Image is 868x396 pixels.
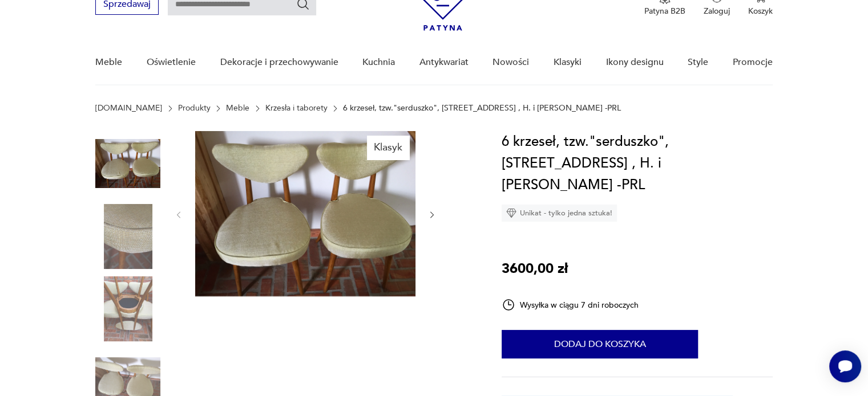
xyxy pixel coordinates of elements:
a: Ikony designu [605,40,663,84]
a: Meble [226,104,249,113]
a: Meble [95,40,122,84]
a: Kuchnia [362,40,395,84]
a: Sprzedawaj [95,1,159,9]
img: Ikona diamentu [506,208,516,218]
img: Zdjęcie produktu 6 krzeseł, tzw."serduszko", krzesło 124 , H. i J.Kurmanowicz -PRL [95,276,160,341]
p: 3600,00 zł [502,258,568,280]
p: Patyna B2B [644,6,685,17]
div: Unikat - tylko jedna sztuka! [502,205,617,222]
a: Antykwariat [419,40,469,84]
a: Produkty [178,104,211,113]
a: Krzesła i taborety [265,104,328,113]
a: Nowości [492,40,529,84]
a: Style [688,40,708,84]
h1: 6 krzeseł, tzw."serduszko", [STREET_ADDRESS] , H. i [PERSON_NAME] -PRL [502,131,773,196]
a: Dekoracje i przechowywanie [220,40,338,84]
a: Promocje [733,40,773,84]
p: Koszyk [748,6,773,17]
img: Zdjęcie produktu 6 krzeseł, tzw."serduszko", krzesło 124 , H. i J.Kurmanowicz -PRL [195,131,415,296]
div: Wysyłka w ciągu 7 dni roboczych [502,298,639,312]
iframe: Smartsupp widget button [829,350,861,382]
p: Zaloguj [704,6,730,17]
img: Zdjęcie produktu 6 krzeseł, tzw."serduszko", krzesło 124 , H. i J.Kurmanowicz -PRL [95,131,160,196]
p: 6 krzeseł, tzw."serduszko", [STREET_ADDRESS] , H. i [PERSON_NAME] -PRL [343,104,621,113]
a: Oświetlenie [147,40,196,84]
a: Klasyki [554,40,582,84]
a: [DOMAIN_NAME] [95,104,162,113]
img: Zdjęcie produktu 6 krzeseł, tzw."serduszko", krzesło 124 , H. i J.Kurmanowicz -PRL [95,204,160,269]
button: Dodaj do koszyka [502,330,698,358]
div: Klasyk [367,136,409,160]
